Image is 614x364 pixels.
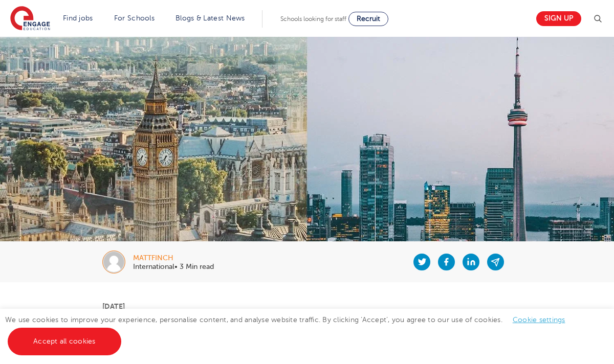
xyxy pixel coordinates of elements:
[114,14,155,22] a: For Schools
[348,12,388,26] a: Recruit
[8,328,121,355] a: Accept all cookies
[280,15,346,22] span: Schools looking for staff
[176,14,245,22] a: Blogs & Latest News
[133,255,214,262] div: mattfinch
[63,14,93,22] a: Find jobs
[10,6,50,32] img: Engage Education
[133,263,214,270] p: International• 3 Min read
[102,303,518,310] p: [DATE]
[536,11,581,26] a: Sign up
[5,316,576,345] span: We use cookies to improve your experience, personalise content, and analyse website traffic. By c...
[357,15,380,22] span: Recruit
[513,316,565,324] a: Cookie settings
